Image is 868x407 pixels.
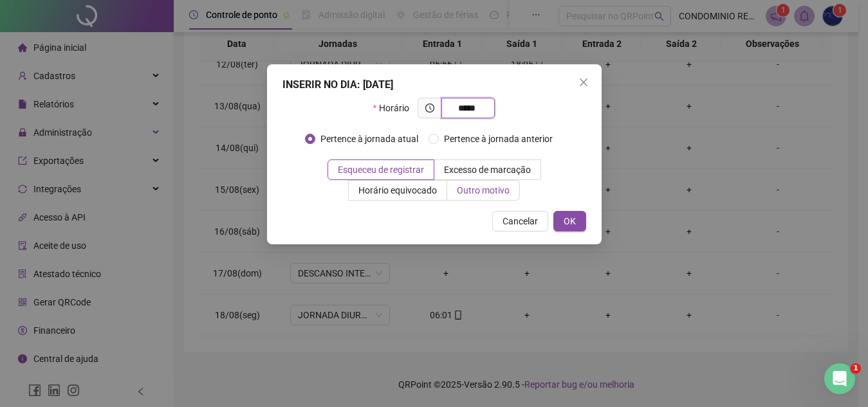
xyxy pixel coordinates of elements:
span: Cancelar [503,214,538,228]
span: close [578,77,589,87]
button: Cancelar [492,211,548,231]
span: Esqueceu de registrar [338,165,424,175]
iframe: Intercom live chat [824,363,855,394]
label: Horário [373,98,418,118]
div: INSERIR NO DIA : [DATE] [282,77,586,93]
span: 1 [851,363,861,374]
span: Horário equivocado [358,185,437,195]
span: OK [564,214,576,228]
span: Outro motivo [457,185,510,195]
span: Excesso de marcação [444,165,531,175]
span: Pertence à jornada atual [315,132,423,146]
span: clock-circle [425,104,434,113]
button: OK [553,211,586,231]
button: Close [573,72,594,93]
span: Pertence à jornada anterior [439,132,558,146]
